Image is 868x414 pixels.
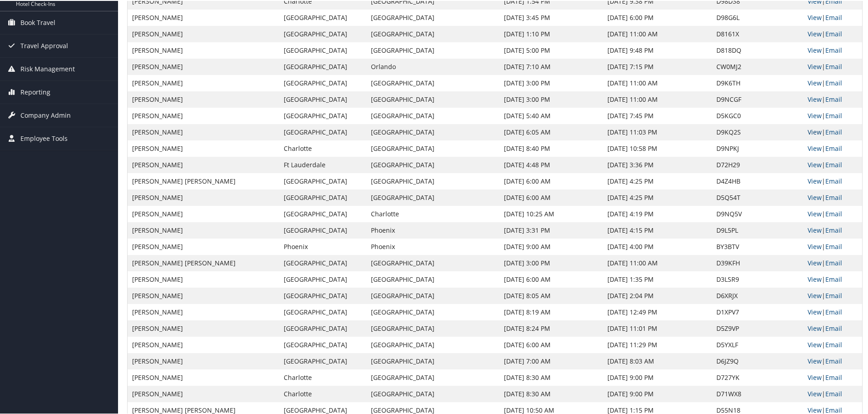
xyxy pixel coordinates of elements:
[712,319,803,336] td: D5Z9VP
[825,323,842,332] a: Email
[603,303,712,319] td: [DATE] 12:49 PM
[603,369,712,385] td: [DATE] 9:00 PM
[712,107,803,123] td: D5KGC0
[366,369,499,385] td: [GEOGRAPHIC_DATA]
[499,270,603,287] td: [DATE] 6:00 AM
[803,319,862,336] td: |
[499,140,603,156] td: [DATE] 8:40 PM
[128,205,279,221] td: [PERSON_NAME]
[712,352,803,369] td: D6JZ9Q
[279,369,367,385] td: Charlotte
[825,274,842,283] a: Email
[279,41,367,58] td: [GEOGRAPHIC_DATA]
[808,290,822,299] a: View
[128,221,279,238] td: [PERSON_NAME]
[499,254,603,270] td: [DATE] 3:00 PM
[603,254,712,270] td: [DATE] 11:00 AM
[603,172,712,189] td: [DATE] 4:25 PM
[808,12,822,21] a: View
[808,389,822,397] a: View
[366,9,499,25] td: [GEOGRAPHIC_DATA]
[20,10,55,33] span: Book Travel
[712,385,803,401] td: D71WX8
[128,336,279,352] td: [PERSON_NAME]
[825,356,842,364] a: Email
[128,254,279,270] td: [PERSON_NAME] [PERSON_NAME]
[803,156,862,172] td: |
[603,41,712,58] td: [DATE] 9:48 PM
[20,126,68,149] span: Employee Tools
[499,25,603,41] td: [DATE] 1:10 PM
[803,123,862,140] td: |
[808,143,822,152] a: View
[712,41,803,58] td: D818DQ
[279,352,367,369] td: [GEOGRAPHIC_DATA]
[825,176,842,185] a: Email
[603,123,712,140] td: [DATE] 11:03 PM
[808,356,822,364] a: View
[712,336,803,352] td: D5YXLF
[712,9,803,25] td: D98G6L
[499,369,603,385] td: [DATE] 8:30 AM
[712,25,803,41] td: D8161X
[808,405,822,414] a: View
[366,172,499,189] td: [GEOGRAPHIC_DATA]
[808,45,822,54] a: View
[366,123,499,140] td: [GEOGRAPHIC_DATA]
[825,192,842,201] a: Email
[499,319,603,336] td: [DATE] 8:24 PM
[808,307,822,315] a: View
[808,192,822,201] a: View
[603,270,712,287] td: [DATE] 1:35 PM
[803,107,862,123] td: |
[712,58,803,74] td: CW0MJ2
[366,303,499,319] td: [GEOGRAPHIC_DATA]
[603,385,712,401] td: [DATE] 9:00 PM
[803,287,862,303] td: |
[499,107,603,123] td: [DATE] 5:40 AM
[279,238,367,254] td: Phoenix
[712,369,803,385] td: D727YK
[128,352,279,369] td: [PERSON_NAME]
[128,270,279,287] td: [PERSON_NAME]
[825,29,842,37] a: Email
[499,221,603,238] td: [DATE] 3:31 PM
[803,58,862,74] td: |
[366,205,499,221] td: Charlotte
[279,319,367,336] td: [GEOGRAPHIC_DATA]
[128,9,279,25] td: [PERSON_NAME]
[825,290,842,299] a: Email
[366,140,499,156] td: [GEOGRAPHIC_DATA]
[279,336,367,352] td: [GEOGRAPHIC_DATA]
[279,25,367,41] td: [GEOGRAPHIC_DATA]
[712,172,803,189] td: D4Z4HB
[279,385,367,401] td: Charlotte
[279,254,367,270] td: [GEOGRAPHIC_DATA]
[808,323,822,332] a: View
[128,90,279,107] td: [PERSON_NAME]
[825,45,842,54] a: Email
[128,385,279,401] td: [PERSON_NAME]
[825,94,842,103] a: Email
[825,372,842,381] a: Email
[499,189,603,205] td: [DATE] 6:00 AM
[366,319,499,336] td: [GEOGRAPHIC_DATA]
[499,41,603,58] td: [DATE] 5:00 PM
[712,90,803,107] td: D9NCGF
[20,80,50,103] span: Reporting
[825,339,842,348] a: Email
[712,270,803,287] td: D3LSR9
[803,369,862,385] td: |
[712,238,803,254] td: BY3BTV
[825,110,842,119] a: Email
[366,58,499,74] td: Orlando
[128,74,279,90] td: [PERSON_NAME]
[499,238,603,254] td: [DATE] 9:00 AM
[825,258,842,266] a: Email
[603,189,712,205] td: [DATE] 4:25 PM
[279,189,367,205] td: [GEOGRAPHIC_DATA]
[712,74,803,90] td: D9K6TH
[499,90,603,107] td: [DATE] 3:00 PM
[603,107,712,123] td: [DATE] 7:45 PM
[712,189,803,205] td: D5Q54T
